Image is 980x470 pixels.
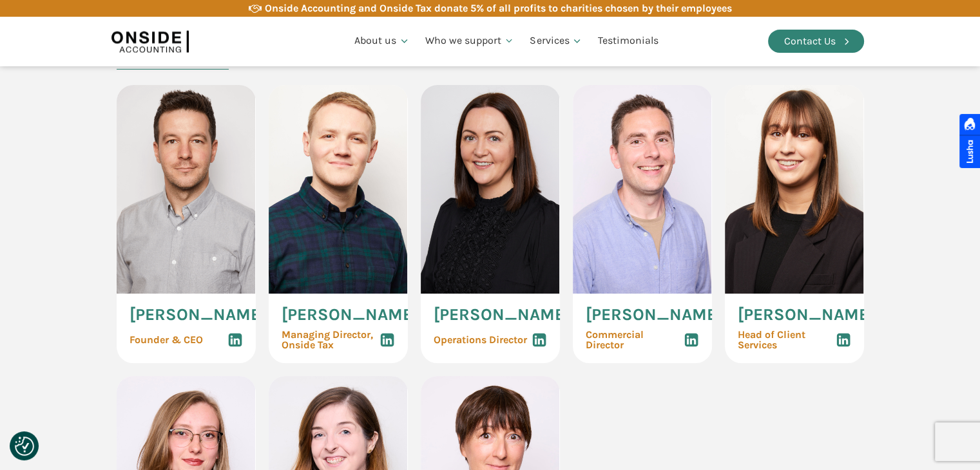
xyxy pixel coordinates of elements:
span: Founder & CEO [130,335,203,345]
span: Managing Director, Onside Tax [282,330,373,350]
a: Contact Us [768,30,864,53]
span: [PERSON_NAME] [738,306,874,323]
img: Revisit consent button [15,437,34,456]
span: Commercial Director [586,330,684,350]
span: Operations Director [434,335,527,345]
a: Testimonials [590,19,666,63]
div: Contact Us [784,33,836,50]
span: Head of Client Services [738,330,836,350]
a: Services [522,19,590,63]
a: Who we support [418,19,523,63]
a: About us [347,19,418,63]
img: Onside Accounting [111,26,189,56]
span: [PERSON_NAME] [434,306,570,323]
span: [PERSON_NAME] [586,306,722,323]
span: [PERSON_NAME] [282,306,418,323]
button: Consent Preferences [15,437,34,456]
span: [PERSON_NAME] [130,306,266,323]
